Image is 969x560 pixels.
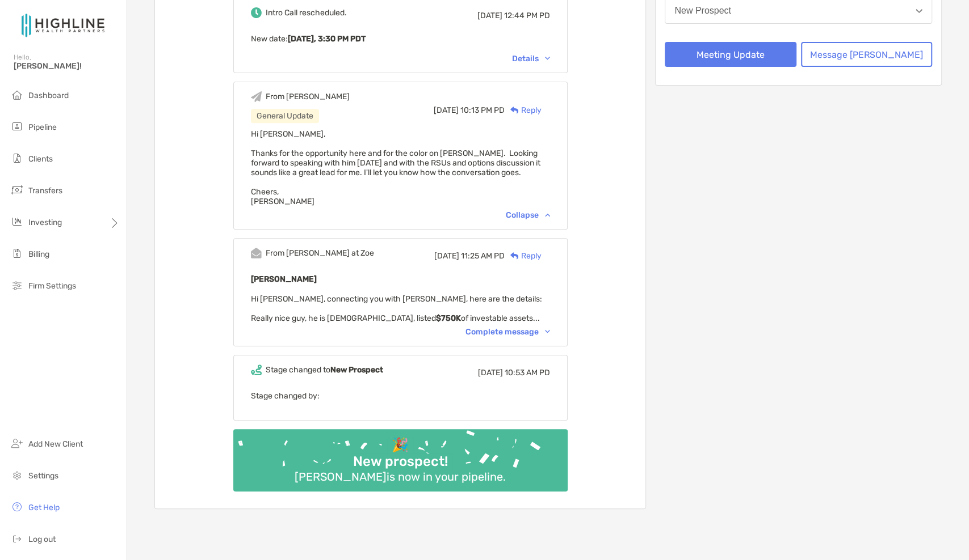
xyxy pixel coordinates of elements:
[28,122,57,132] span: Pipeline
[28,154,53,164] span: Clients
[28,503,60,512] span: Get Help
[512,54,550,63] div: Details
[10,247,24,260] img: billing icon
[665,42,796,67] button: Meeting Update
[10,500,24,514] img: get-help icon
[330,365,383,375] b: New Prospect
[506,210,550,220] div: Collapse
[10,436,24,450] img: add_new_client icon
[387,437,413,453] div: 🎉
[266,8,347,18] div: Intro Call rescheduled.
[251,109,319,123] div: General Update
[465,327,550,337] div: Complete message
[251,389,550,403] p: Stage changed by:
[434,251,459,261] span: [DATE]
[251,294,542,323] span: Hi [PERSON_NAME], connecting you with [PERSON_NAME], here are the details: Really nice guy, he is...
[28,471,58,481] span: Settings
[10,88,24,101] img: dashboard icon
[251,129,540,206] span: Hi [PERSON_NAME], Thanks for the opportunity here and for the color on [PERSON_NAME]. Looking for...
[28,534,56,544] span: Log out
[288,34,366,44] b: [DATE], 3:30 PM PDT
[10,215,24,228] img: investing icon
[28,218,62,227] span: Investing
[251,7,262,18] img: Event icon
[349,453,452,470] div: New prospect!
[10,151,24,165] img: clients icon
[801,42,932,67] button: Message [PERSON_NAME]
[545,57,550,60] img: Chevron icon
[28,281,76,291] span: Firm Settings
[251,248,262,258] img: Event icon
[478,368,503,377] span: [DATE]
[10,120,24,133] img: pipeline icon
[434,105,459,115] span: [DATE]
[10,468,24,482] img: settings icon
[545,330,550,333] img: Chevron icon
[266,92,350,101] div: From [PERSON_NAME]
[233,429,568,482] img: Confetti
[477,11,502,20] span: [DATE]
[505,368,550,377] span: 10:53 AM PD
[290,470,510,483] div: [PERSON_NAME] is now in your pipeline.
[510,107,519,114] img: Reply icon
[505,104,542,116] div: Reply
[14,5,113,45] img: Zoe Logo
[504,11,550,20] span: 12:44 PM PD
[28,186,62,196] span: Transfers
[28,439,83,449] span: Add New Client
[251,32,550,46] p: New date :
[510,252,519,260] img: Reply icon
[10,532,24,545] img: logout icon
[505,250,542,262] div: Reply
[674,6,731,16] div: New Prospect
[916,9,922,13] img: Open dropdown arrow
[28,91,69,100] span: Dashboard
[436,313,461,323] strong: $750K
[266,365,383,375] div: Stage changed to
[461,251,505,261] span: 11:25 AM PD
[266,248,374,258] div: From [PERSON_NAME] at Zoe
[14,61,120,71] span: [PERSON_NAME]!
[10,183,24,197] img: transfers icon
[28,249,49,259] span: Billing
[251,364,262,375] img: Event icon
[545,213,550,217] img: Chevron icon
[251,91,262,102] img: Event icon
[251,274,317,284] b: [PERSON_NAME]
[460,105,505,115] span: 10:13 PM PD
[10,278,24,292] img: firm-settings icon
